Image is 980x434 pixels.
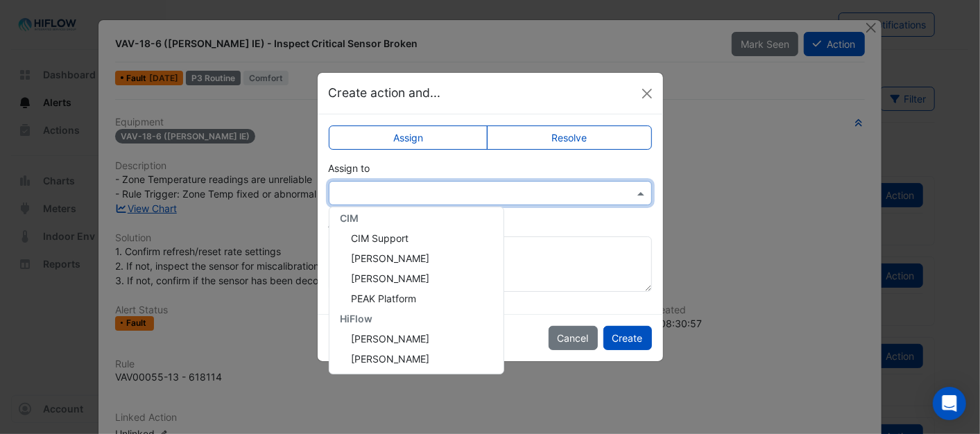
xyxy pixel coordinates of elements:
ng-dropdown-panel: Options list [329,207,504,374]
label: Resolve [487,125,652,150]
button: Close [637,83,657,104]
h5: Create action and... [329,84,441,102]
div: Open Intercom Messenger [933,387,966,420]
span: HiFlow [341,313,373,324]
label: Assign [329,125,488,150]
span: [PERSON_NAME] [352,353,430,365]
span: [PERSON_NAME] [352,272,430,284]
button: Create [603,326,652,350]
span: PEAK Platform [352,293,417,304]
span: CIM [341,212,359,224]
span: [PERSON_NAME] [352,333,430,345]
span: [PERSON_NAME] [352,252,430,264]
label: Assign to [329,161,370,175]
button: Cancel [549,326,598,350]
span: CIM Support [352,232,409,244]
